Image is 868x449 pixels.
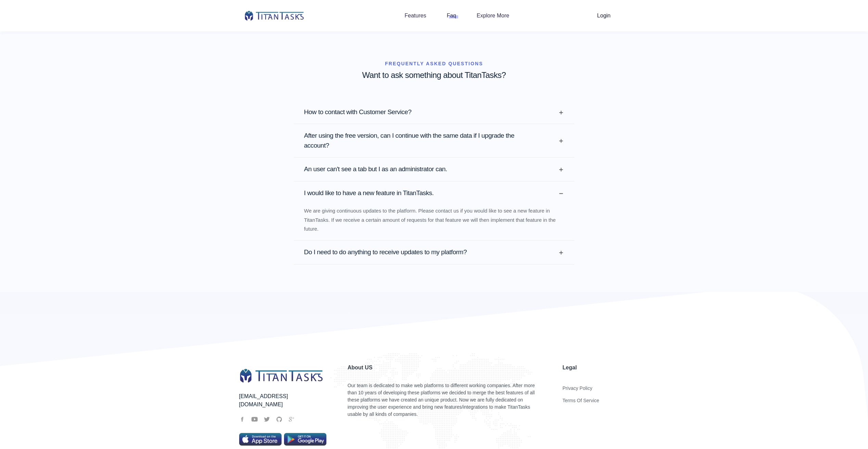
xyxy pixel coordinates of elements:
img: Hosting [239,368,323,383]
h2: About US [348,364,537,372]
h2: Want to ask something about TitanTasks? [244,69,624,81]
div: I would like to have a new feature in TitanTasks. [294,205,574,240]
h2: After using the free version, can I continue with the same data if I upgrade the account? [304,131,540,150]
img: App Image [239,433,282,446]
img: Agency [244,10,304,21]
h2: How to contact with Customer Service? [304,107,476,117]
h2: An user can't see a tab but I as an administrator can. [304,164,494,174]
a: Privacy policy [562,385,592,391]
a: Explore More [477,11,509,20]
h2: Legal [562,364,624,372]
img: PlaystoreImage Image [284,433,327,446]
div: Do I need to do anything to receive updates to my platform? [304,247,564,257]
div: An user can't see a tab but I as an administrator can. [304,164,564,174]
p: Our team is dedicated to make web platforms to different working companies. After more than 10 ye... [348,382,537,418]
div: After using the free version, can I continue with the same data if I upgrade the account? [304,131,564,150]
span: Login [597,10,610,22]
p: [EMAIL_ADDRESS][DOMAIN_NAME] [239,392,329,409]
h2: I would like to have a new feature in TitanTasks. [304,188,487,198]
span: FREQUENTLY ASKED QUESTIONS [244,60,624,67]
a: Terms of service [562,398,599,403]
div: I would like to have a new feature in TitanTasks. [304,188,564,198]
p: We are giving continuous updates to the platform. Please contact us if you would like to see a ne... [304,206,564,233]
a: Features [404,11,426,20]
a: Faq [447,11,456,20]
h2: Do I need to do anything to receive updates to my platform? [304,247,504,257]
div: How to contact with Customer Service? [304,107,564,117]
